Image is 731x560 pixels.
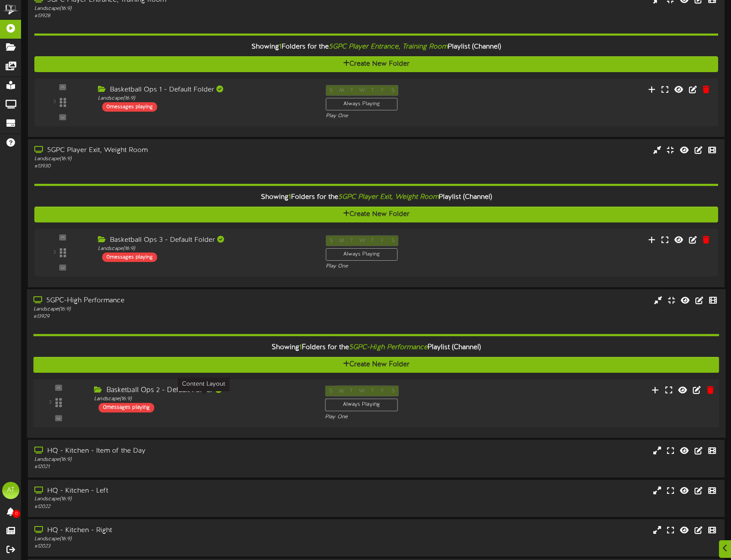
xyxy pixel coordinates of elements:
div: Landscape ( 16:9 ) [33,306,312,313]
div: 5GPC Player Exit, Weight Room [34,146,312,155]
div: AT [2,482,19,499]
div: Showing Folders for the Playlist (Channel) [27,338,726,357]
div: # 13930 [34,163,312,170]
div: Landscape ( 16:9 ) [98,245,313,253]
div: Landscape ( 16:9 ) [34,456,312,463]
span: 1 [279,43,282,51]
span: 0 [12,510,20,518]
div: Basketball Ops 3 - Default Folder [98,235,313,245]
i: 5GPC-High Performance [349,344,428,351]
div: 0 messages playing [102,102,157,112]
span: 1 [299,344,302,351]
div: 5GPC-High Performance [33,296,312,306]
div: Play One [326,113,484,120]
div: Basketball Ops 1 - Default Folder [98,85,313,95]
div: HQ - Kitchen - Left [34,486,312,496]
div: # 12023 [34,543,312,550]
div: Play One [325,414,485,421]
button: Create New Folder [34,56,718,72]
div: Play One [326,263,484,270]
span: 1 [288,193,291,201]
div: Showing Folders for the Playlist (Channel) [28,38,725,56]
div: Always Playing [326,98,397,110]
div: Showing Folders for the Playlist (Channel) [28,188,725,207]
div: Basketball Ops 2 - Default Folder [94,386,312,396]
div: # 13929 [33,313,312,320]
button: Create New Folder [33,357,719,373]
div: Landscape ( 16:9 ) [34,155,312,163]
div: HQ - Kitchen - Right [34,526,312,536]
div: # 12021 [34,463,312,471]
div: Landscape ( 16:9 ) [94,396,312,403]
div: HQ - Kitchen - Item of the Day [34,446,312,456]
div: Always Playing [325,399,397,411]
div: Landscape ( 16:9 ) [34,496,312,503]
div: Landscape ( 16:9 ) [34,536,312,543]
button: Create New Folder [34,207,718,222]
div: # 13928 [34,12,312,20]
div: # 12022 [34,503,312,511]
div: Landscape ( 16:9 ) [98,95,313,102]
div: Always Playing [326,248,397,261]
div: 0 messages playing [102,253,157,262]
i: 5GPC Player Entrance, Training Room [329,43,448,51]
div: 0 messages playing [98,403,154,412]
i: 5GPC Player Exit, Weight Room [338,193,439,201]
div: Landscape ( 16:9 ) [34,5,312,12]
